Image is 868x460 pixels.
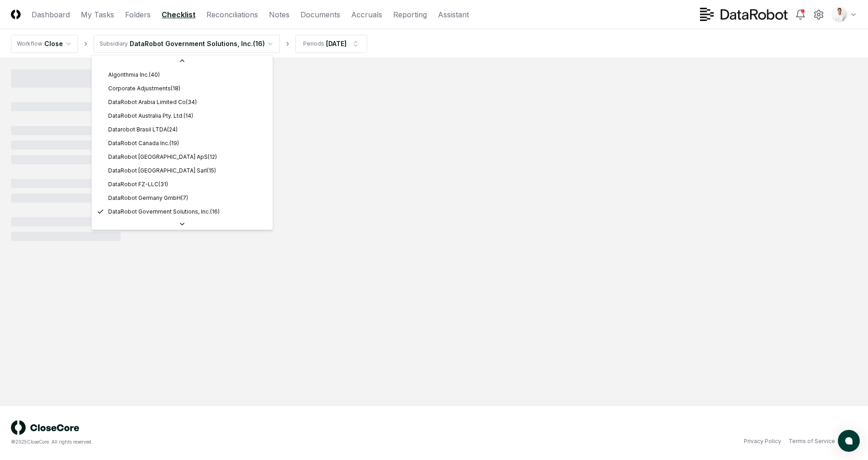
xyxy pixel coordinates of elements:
div: DataRobot FZ-LLC [108,180,168,188]
div: DataRobot Canada Inc. [108,139,179,147]
div: DataRobot [GEOGRAPHIC_DATA] ApS [108,153,217,161]
div: ( 7 ) [181,194,188,202]
div: ( 16 ) [210,208,220,216]
div: ( 12 ) [208,153,217,161]
div: Algorithmia Inc. [108,71,160,79]
div: ( 15 ) [207,167,216,175]
div: ( 31 ) [158,180,168,188]
div: DataRobot Arabia Limited Co [108,98,197,106]
div: ( 19 ) [169,139,179,147]
div: DataRobot Australia Pty. Ltd. [108,112,193,120]
div: Corporate Adjustments [108,84,180,93]
div: DataRobot Germany GmbH [108,194,188,202]
div: DataRobot [GEOGRAPHIC_DATA] Sarl [108,167,216,175]
div: ( 14 ) [184,112,193,120]
div: ( 18 ) [171,84,180,93]
div: ( 24 ) [167,125,178,134]
div: ( 34 ) [186,98,197,106]
div: DataRobot Government Solutions, Inc. [108,208,220,216]
div: ( 40 ) [149,71,160,79]
div: Datarobot Brasil LTDA [108,125,178,134]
